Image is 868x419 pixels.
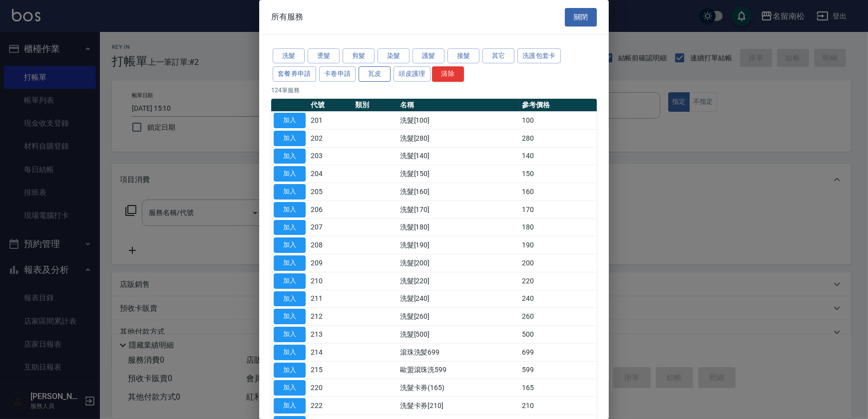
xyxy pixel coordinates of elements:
[519,165,597,183] td: 150
[308,254,353,272] td: 209
[398,397,519,415] td: 洗髮卡券[210]
[308,343,353,361] td: 214
[398,147,519,165] td: 洗髮[140]
[274,220,306,235] button: 加入
[308,112,353,130] td: 201
[273,66,316,82] button: 套餐券申請
[432,66,464,82] button: 清除
[308,379,353,397] td: 220
[398,201,519,218] td: 洗髮[170]
[398,308,519,326] td: 洗髮[260]
[413,48,444,64] button: 護髮
[398,254,519,272] td: 洗髮[200]
[271,12,303,22] span: 所有服務
[398,183,519,201] td: 洗髮[160]
[519,147,597,165] td: 140
[308,48,340,64] button: 燙髮
[353,99,397,112] th: 類別
[274,131,306,146] button: 加入
[308,147,353,165] td: 203
[271,86,597,95] p: 124 筆服務
[398,361,519,379] td: 歐盟滾珠洗599
[519,379,597,397] td: 165
[398,290,519,308] td: 洗髮[240]
[398,99,519,112] th: 名稱
[519,397,597,415] td: 210
[308,290,353,308] td: 211
[565,8,597,26] button: 關閉
[274,113,306,128] button: 加入
[398,379,519,397] td: 洗髮卡券(165)
[519,272,597,290] td: 220
[308,272,353,290] td: 210
[274,202,306,217] button: 加入
[519,254,597,272] td: 200
[519,290,597,308] td: 240
[308,361,353,379] td: 215
[274,166,306,182] button: 加入
[398,343,519,361] td: 滾珠洗髪699
[519,326,597,344] td: 500
[274,398,306,414] button: 加入
[519,236,597,254] td: 190
[517,48,561,64] button: 洗護包套卡
[274,291,306,307] button: 加入
[519,218,597,236] td: 180
[308,129,353,147] td: 202
[519,308,597,326] td: 260
[359,66,391,82] button: 瓦皮
[519,99,597,112] th: 參考價格
[308,308,353,326] td: 212
[274,149,306,164] button: 加入
[519,343,597,361] td: 699
[308,165,353,183] td: 204
[274,184,306,200] button: 加入
[319,66,356,82] button: 卡卷申請
[273,48,305,64] button: 洗髮
[519,201,597,218] td: 170
[398,236,519,254] td: 洗髮[190]
[378,48,410,64] button: 染髮
[274,273,306,289] button: 加入
[308,218,353,236] td: 207
[519,183,597,201] td: 160
[274,380,306,396] button: 加入
[398,165,519,183] td: 洗髮[150]
[398,272,519,290] td: 洗髮[220]
[308,99,353,112] th: 代號
[519,361,597,379] td: 599
[398,326,519,344] td: 洗髮[500]
[308,326,353,344] td: 213
[274,309,306,324] button: 加入
[274,237,306,253] button: 加入
[274,327,306,342] button: 加入
[274,345,306,360] button: 加入
[398,129,519,147] td: 洗髮[280]
[398,112,519,130] td: 洗髮[100]
[274,255,306,271] button: 加入
[482,48,514,64] button: 其它
[308,183,353,201] td: 205
[394,66,431,82] button: 頭皮護理
[274,363,306,378] button: 加入
[308,236,353,254] td: 208
[398,218,519,236] td: 洗髮[180]
[308,397,353,415] td: 222
[308,201,353,218] td: 206
[519,112,597,130] td: 100
[519,129,597,147] td: 280
[343,48,375,64] button: 剪髮
[447,48,479,64] button: 接髮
